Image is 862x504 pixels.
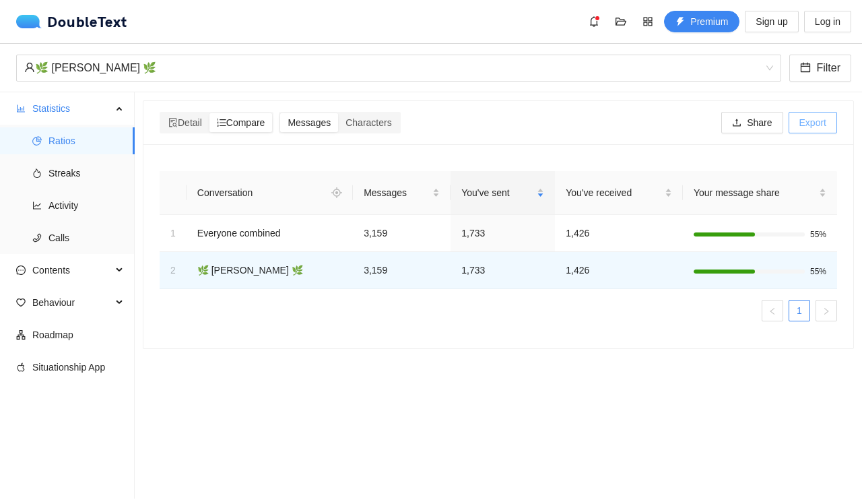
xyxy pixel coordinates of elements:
span: user [24,62,35,73]
button: Export [789,112,837,133]
span: Calls [48,224,124,251]
div: 2 [170,263,176,278]
span: Sign up [756,14,787,29]
span: Activity [48,192,124,219]
span: phone [32,233,42,243]
span: line-chart [32,201,42,210]
div: 🌿 [PERSON_NAME] 🌿 [24,55,761,81]
span: appstore [638,16,658,27]
div: DoubleText [16,15,127,28]
a: logoDoubleText [16,15,127,28]
button: calendarFilter [789,55,851,82]
td: 1,733 [451,252,555,289]
span: Compare [217,117,265,128]
span: Filter [816,59,840,76]
span: Statistics [32,95,112,122]
span: Log in [815,14,840,29]
span: Export [799,115,826,130]
span: folder-open [611,16,631,27]
div: 1 [170,226,176,241]
span: Contents [32,257,112,284]
div: Conversation [195,182,323,203]
span: aim [327,187,347,198]
span: calendar [800,62,811,75]
span: heart [16,298,26,307]
span: file-search [168,118,178,127]
span: Characters [345,117,391,128]
span: You've sent [461,185,534,200]
span: pie-chart [32,136,42,146]
th: Your message share [683,171,837,215]
th: You've received [555,171,683,215]
button: bell [583,11,605,32]
td: 1,733 [451,215,555,252]
span: 55% [810,230,826,239]
span: 🌿 Pavlinka 🌿 [24,55,773,81]
a: 1 [789,301,809,321]
span: apple [16,363,26,372]
button: left [762,300,783,321]
span: Messages [364,185,430,200]
span: Behaviour [32,289,112,316]
button: thunderboltPremium [664,11,739,32]
span: Premium [690,14,728,29]
span: 55% [810,267,826,276]
li: Previous Page [762,300,783,321]
th: Messages [353,171,451,215]
button: appstore [637,11,659,32]
button: aim [326,182,347,203]
button: right [816,300,837,321]
td: 🌿 [PERSON_NAME] 🌿 [187,252,353,289]
span: Share [747,115,772,130]
span: Situationship App [32,354,124,381]
button: Sign up [745,11,798,32]
img: logo [16,15,47,28]
span: thunderbolt [675,17,685,28]
button: folder-open [610,11,632,32]
span: upload [732,118,741,129]
li: Next Page [816,300,837,321]
span: bar-chart [16,104,26,113]
span: right [822,307,830,315]
td: 1,426 [555,215,683,252]
td: Everyone combined [187,215,353,252]
span: left [768,307,776,315]
span: Your message share [694,185,816,200]
span: ordered-list [217,118,226,127]
li: 1 [789,300,810,321]
span: Messages [288,117,331,128]
span: fire [32,168,42,178]
button: uploadShare [721,112,783,133]
td: 3,159 [353,252,451,289]
span: apartment [16,330,26,340]
span: bell [584,16,604,27]
td: 3,159 [353,215,451,252]
span: Roadmap [32,321,124,348]
span: message [16,265,26,275]
span: Detail [168,117,202,128]
span: Streaks [48,160,124,187]
td: 1,426 [555,252,683,289]
span: Ratios [48,127,124,154]
button: Log in [804,11,851,32]
span: You've received [566,185,662,200]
